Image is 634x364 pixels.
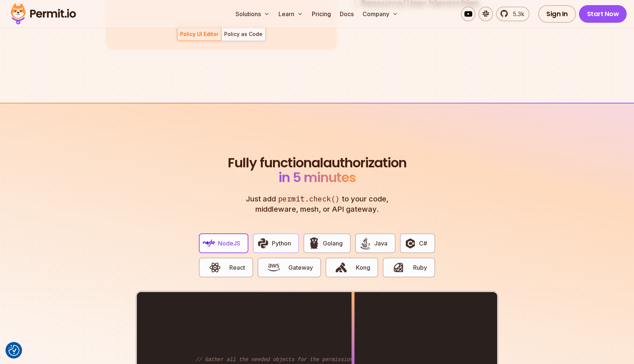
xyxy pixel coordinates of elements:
[276,7,306,21] button: Learn
[579,5,627,23] a: Start Now
[218,239,240,248] span: NodeJS
[272,239,291,248] span: Python
[404,237,416,250] img: C#
[278,168,356,187] span: in 5 minutes
[221,27,266,41] button: Policy as Code
[337,7,357,21] a: Docs
[224,30,262,38] div: Policy as Code
[257,237,269,250] img: Python
[309,7,334,21] a: Pricing
[413,263,427,272] span: Ruby
[496,7,529,21] a: 5.3k
[196,357,372,363] span: // Gather all the needed objects for the permission check
[229,263,245,272] span: React
[419,239,427,248] span: C#
[8,345,19,356] img: Revisit consent button
[335,261,347,274] img: Kong
[356,263,370,272] span: Kong
[233,7,273,21] button: Solutions
[360,7,401,21] button: Company
[209,261,221,274] img: React
[8,345,19,356] button: Consent Preferences
[7,1,79,26] img: Permit logo
[359,237,372,250] img: Java
[392,261,405,274] img: Ruby
[288,263,313,272] span: Gateway
[308,237,320,250] img: Golang
[226,156,408,185] h2: authorization
[374,239,387,248] span: Java
[267,261,280,274] img: Gateway
[509,10,524,18] span: 5.3k
[323,239,343,248] span: Golang
[276,194,342,204] span: permit.check()
[228,156,323,170] span: Fully functional
[203,237,215,250] img: NodeJS
[238,194,396,214] p: Just add to your code, middleware, mesh, or API gateway.
[538,5,576,23] a: Sign In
